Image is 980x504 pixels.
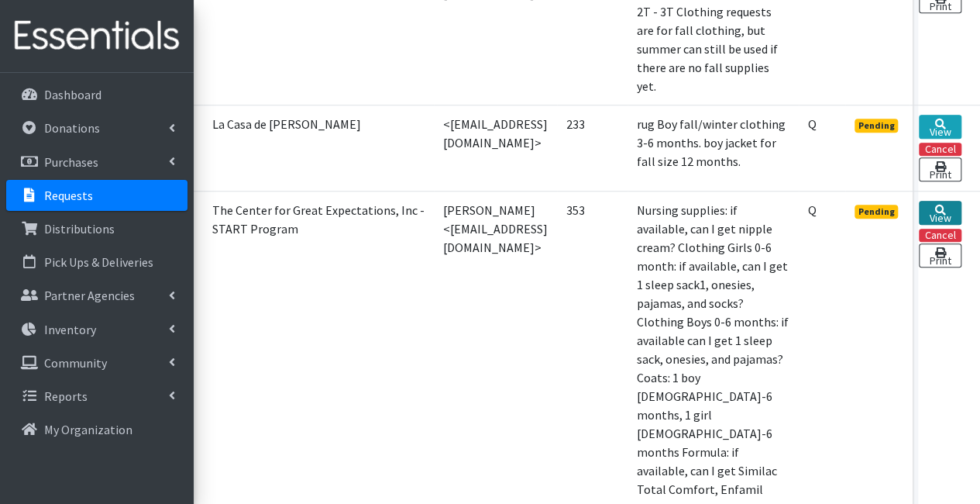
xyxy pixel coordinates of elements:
a: View [919,201,961,225]
p: Community [44,355,107,371]
td: 233 [557,105,628,191]
a: Partner Agencies [6,280,187,311]
abbr: Quantity [808,116,817,132]
p: Donations [44,120,100,136]
p: Distributions [44,221,115,236]
a: Donations [6,112,187,143]
a: Inventory [6,314,187,345]
a: Reports [6,381,187,412]
p: My Organization [44,422,132,437]
span: Pending [854,119,899,133]
a: Requests [6,180,187,211]
p: Dashboard [44,87,101,102]
a: Distributions [6,213,187,244]
span: Pending [854,205,899,219]
a: Pick Ups & Deliveries [6,247,187,278]
a: Print [919,243,961,268]
a: Dashboard [6,79,187,110]
p: Purchases [44,154,98,170]
p: Pick Ups & Deliveries [44,254,153,270]
a: Print [919,157,961,181]
td: La Casa de [PERSON_NAME] [203,105,434,191]
abbr: Quantity [808,202,817,218]
a: View [919,115,961,139]
p: Partner Agencies [44,288,135,303]
p: Reports [44,388,88,404]
p: Inventory [44,322,96,337]
a: My Organization [6,414,187,445]
a: Community [6,347,187,378]
td: <[EMAIL_ADDRESS][DOMAIN_NAME]> [434,105,557,191]
button: Cancel [919,229,961,242]
td: rug Boy fall/winter clothing 3-6 months. boy jacket for fall size 12 months. [628,105,799,191]
img: HumanEssentials [6,10,187,62]
a: Purchases [6,147,187,178]
button: Cancel [919,143,961,156]
p: Requests [44,188,93,203]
